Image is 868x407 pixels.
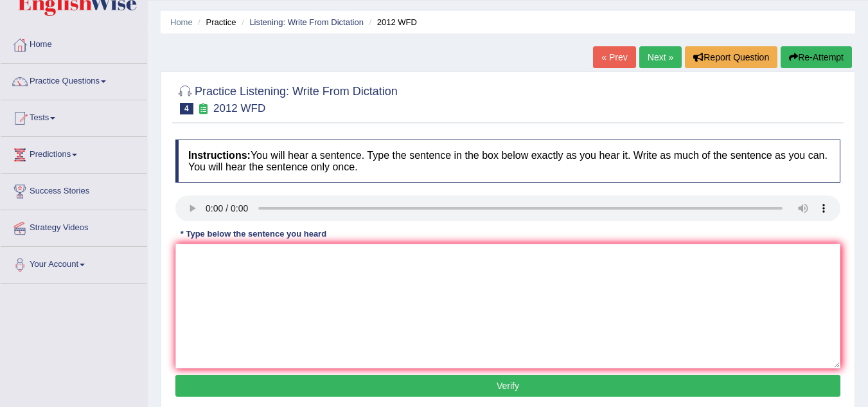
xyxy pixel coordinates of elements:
button: Report Question [685,46,777,68]
button: Re-Attempt [781,46,852,68]
a: Home [1,27,147,59]
small: Exam occurring question [197,103,210,115]
li: 2012 WFD [366,16,417,28]
a: Predictions [1,137,147,169]
a: Your Account [1,247,147,279]
a: Success Stories [1,174,147,206]
span: 4 [180,103,193,114]
a: Home [170,17,193,27]
h2: Practice Listening: Write From Dictation [175,82,398,114]
a: Next » [639,46,682,68]
a: Practice Questions [1,64,147,96]
small: 2012 WFD [213,102,265,114]
div: * Type below the sentence you heard [175,228,332,240]
h4: You will hear a sentence. Type the sentence in the box below exactly as you hear it. Write as muc... [175,140,840,183]
a: Tests [1,100,147,132]
a: « Prev [593,46,635,68]
button: Verify [175,375,840,397]
li: Practice [195,16,236,28]
a: Strategy Videos [1,210,147,242]
b: Instructions: [188,150,251,161]
a: Listening: Write From Dictation [249,17,364,27]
